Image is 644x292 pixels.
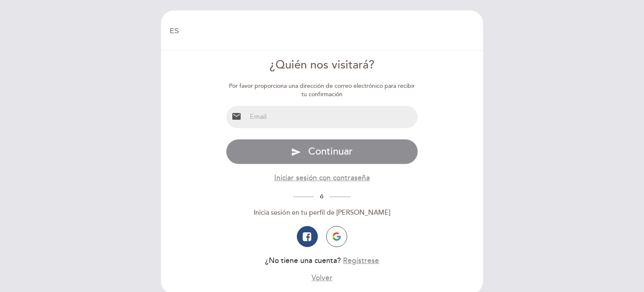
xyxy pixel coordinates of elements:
i: email [231,111,241,121]
div: Por favor proporciona una dirección de correo electrónico para recibir tu confirmación [226,82,418,99]
button: send Continuar [226,139,418,164]
button: Regístrese [343,255,379,266]
img: icon-google.png [332,232,341,241]
span: ó [314,193,330,200]
button: Volver [312,273,332,283]
button: Iniciar sesión con contraseña [274,173,370,183]
input: Email [247,106,418,128]
div: ¿Quién nos visitará? [226,57,418,74]
div: Inicia sesión en tu perfil de [PERSON_NAME] [226,208,418,218]
span: Continuar [308,145,353,158]
i: send [291,147,301,157]
span: ¿No tiene una cuenta? [265,256,341,265]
